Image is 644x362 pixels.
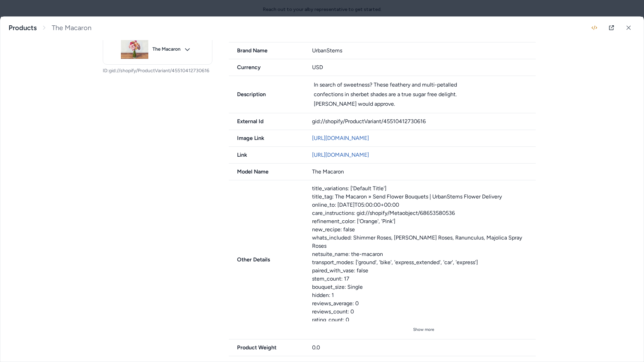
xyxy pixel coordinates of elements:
span: Product Weight [229,344,304,352]
a: [URL][DOMAIN_NAME] [312,135,369,141]
span: Brand Name [229,47,304,55]
img: dw70d0d421_the_macaron_jwkr8m4t_carousel_1.jpg [121,36,148,63]
a: [URL][DOMAIN_NAME] [312,152,369,158]
span: The Macaron [52,24,91,32]
div: In search of sweetness? These feathery and multi-petalled confections in sherbet shades are a tru... [314,80,480,109]
div: title_variations: ['Default Title'] title_tag: The Macaron » Send Flower Bouquets | UrbanStems Fl... [312,184,536,321]
span: Currency [229,63,304,72]
a: Products [9,24,37,32]
span: Description [229,90,306,99]
div: UrbanStems [312,47,536,55]
div: 0.0 [312,344,536,352]
span: Other Details [229,256,304,264]
button: The Macaron [103,34,212,65]
button: Show more [312,324,536,335]
div: USD [312,63,536,72]
p: ID: gid://shopify/ProductVariant/45510412730616 [103,67,212,74]
span: The Macaron [152,46,181,52]
div: gid://shopify/ProductVariant/45510412730616 [312,117,536,126]
span: Image Link [229,134,304,142]
span: External Id [229,117,304,126]
nav: breadcrumb [9,24,91,32]
span: Model Name [229,168,304,176]
div: The Macaron [312,168,536,176]
span: Link [229,151,304,159]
